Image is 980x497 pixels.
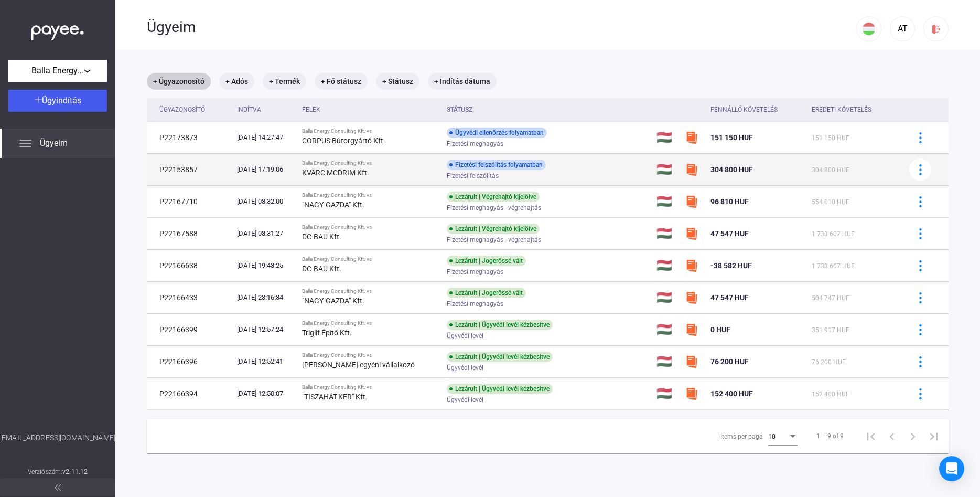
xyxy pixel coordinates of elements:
img: szamlazzhu-mini [685,227,698,240]
img: szamlazzhu-mini [685,291,698,304]
img: list.svg [19,137,31,150]
button: Ügyindítás [8,90,107,112]
img: szamlazzhu-mini [685,259,698,272]
img: more-blue [915,292,926,303]
span: 10 [768,433,776,440]
mat-select: Items per page: [768,430,798,442]
strong: CORPUS Bútorgyártó Kft [302,136,383,145]
button: more-blue [909,191,931,213]
span: 1 733 607 HUF [812,262,855,270]
mat-chip: + Státusz [376,73,419,90]
td: 🇭🇺 [652,378,681,409]
span: 96 810 HUF [710,197,749,206]
strong: "NAGY-GAZDA" Kft. [302,297,364,305]
td: P22166396 [147,346,233,377]
span: 0 HUF [710,325,730,334]
span: 151 150 HUF [710,133,753,142]
div: Lezárult | Végrehajtó kijelölve [447,192,540,202]
div: 1 – 9 of 9 [816,430,844,442]
td: P22153857 [147,154,233,185]
div: Eredeti követelés [812,103,871,116]
span: 76 200 HUF [710,357,749,366]
strong: Triglif Építő Kft. [302,329,352,337]
span: Ügyvédi levél [447,362,483,374]
span: Fizetési meghagyás - végrehajtás [447,234,541,246]
div: Felek [302,103,320,116]
img: szamlazzhu-mini [685,355,698,368]
span: 76 200 HUF [812,358,846,366]
img: logout-red [931,24,942,35]
div: Balla Energy Consulting Kft. vs [302,352,438,358]
div: Fennálló követelés [710,103,804,116]
div: Balla Energy Consulting Kft. vs [302,384,438,390]
span: Ügyvédi levél [447,394,483,406]
span: 47 547 HUF [710,293,749,302]
strong: KVARC MCDRIM Kft. [302,168,369,177]
span: 304 800 HUF [812,166,849,174]
mat-chip: + Termék [263,73,306,90]
img: HU [863,23,875,35]
span: Ügyeim [40,137,68,150]
strong: "TISZAHÁT-KER" Kft. [302,393,368,401]
div: [DATE] 12:50:07 [237,388,294,399]
button: Last page [923,426,944,447]
img: szamlazzhu-mini [685,163,698,176]
img: more-blue [915,196,926,207]
img: more-blue [915,260,926,271]
span: 152 400 HUF [710,389,753,398]
td: 🇭🇺 [652,154,681,185]
strong: "NAGY-GAZDA" Kft. [302,200,364,209]
td: 🇭🇺 [652,186,681,217]
div: [DATE] 23:16:34 [237,292,294,303]
img: more-blue [915,324,926,335]
div: Lezárult | Végrehajtó kijelölve [447,224,540,234]
button: more-blue [909,126,931,149]
button: HU [856,16,881,41]
th: Státusz [443,98,652,122]
div: Lezárult | Ügyvédi levél kézbesítve [447,384,553,394]
button: AT [890,16,915,41]
mat-chip: + Adós [219,73,254,90]
img: szamlazzhu-mini [685,387,698,400]
div: Lezárult | Jogerőssé vált [447,288,526,298]
img: arrow-double-left-grey.svg [55,484,61,491]
div: [DATE] 12:57:24 [237,324,294,335]
div: Open Intercom Messenger [939,456,964,481]
td: 🇭🇺 [652,314,681,345]
div: Balla Energy Consulting Kft. vs [302,128,438,134]
span: Fizetési meghagyás [447,138,503,150]
button: more-blue [909,351,931,373]
div: Fizetési felszólítás folyamatban [447,160,546,170]
div: Balla Energy Consulting Kft. vs [302,320,438,326]
div: Items per page: [720,430,764,443]
div: [DATE] 08:32:00 [237,196,294,207]
div: Ügyazonosító [159,103,205,116]
div: [DATE] 17:19:06 [237,164,294,175]
td: P22166399 [147,314,233,345]
div: Fennálló követelés [710,103,778,116]
div: Balla Energy Consulting Kft. vs [302,224,438,230]
img: more-blue [915,132,926,143]
span: 151 150 HUF [812,134,849,142]
span: Balla Energy Consulting Kft. [31,65,84,77]
div: AT [893,23,911,35]
td: P22166638 [147,250,233,281]
td: 🇭🇺 [652,122,681,153]
div: Balla Energy Consulting Kft. vs [302,288,438,294]
img: more-blue [915,388,926,399]
div: Lezárult | Ügyvédi levél kézbesítve [447,352,553,362]
span: 152 400 HUF [812,390,849,398]
div: Ügyvédi ellenőrzés folyamatban [447,128,547,138]
td: 🇭🇺 [652,218,681,249]
span: 1 733 607 HUF [812,230,855,238]
div: Lezárult | Jogerőssé vált [447,256,526,266]
button: more-blue [909,319,931,341]
span: 554 010 HUF [812,198,849,206]
button: more-blue [909,223,931,245]
span: Ügyvédi levél [447,330,483,342]
button: Next page [902,426,923,447]
div: [DATE] 14:27:47 [237,132,294,143]
mat-chip: + Ügyazonosító [147,73,211,90]
div: Lezárult | Ügyvédi levél kézbesítve [447,320,553,330]
img: szamlazzhu-mini [685,131,698,144]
